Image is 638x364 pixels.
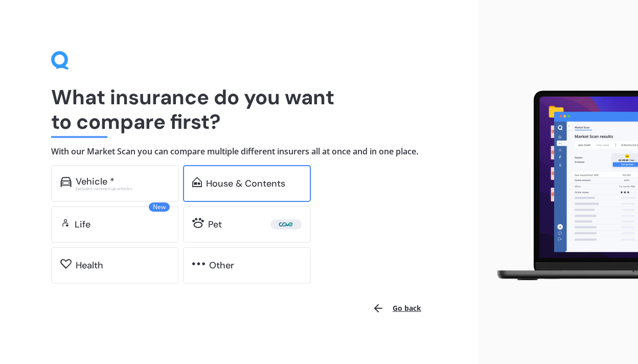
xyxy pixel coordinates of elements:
[76,187,170,191] div: Excludes commercial vehicles
[206,178,285,189] div: House & Contents
[487,86,638,285] img: laptop.webp
[149,202,170,212] span: New
[366,296,427,321] button: Go back
[60,218,71,228] img: life.f720d6a2d7cdcd3ad642.svg
[75,219,90,230] div: Life
[51,85,427,134] h1: What insurance do you want to compare first?
[192,218,204,228] img: pet.71f96884985775575a0d.svg
[208,219,222,230] div: Pet
[60,259,72,269] img: health.62746f8bd298b648b488.svg
[60,177,72,187] img: car.f15378c7a67c060ca3f3.svg
[209,260,234,270] div: Other
[192,177,202,187] img: home-and-contents.b802091223b8502ef2dd.svg
[192,259,205,269] img: other.81dba5aafe580aa69f38.svg
[76,260,103,270] div: Health
[76,176,115,187] div: Vehicle *
[272,219,300,230] img: Cove.webp
[51,146,427,157] h4: With our Market Scan you can compare multiple different insurers all at once and in one place.
[183,206,311,243] a: Pet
